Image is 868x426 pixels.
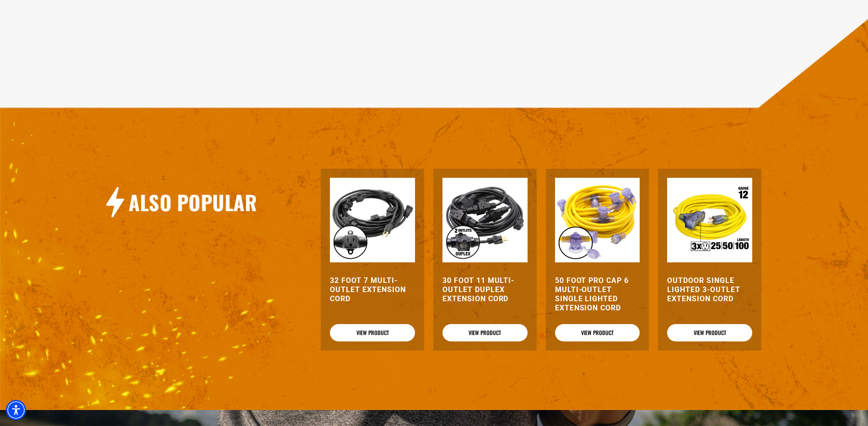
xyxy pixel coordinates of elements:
[555,178,640,263] img: yellow
[442,324,528,341] a: View Product
[6,400,26,420] div: Accessibility Menu
[667,276,752,304] a: Outdoor Single Lighted 3-Outlet Extension Cord
[555,324,640,341] a: View Product
[330,324,415,341] a: View Product
[129,189,257,215] h2: Also Popular
[330,276,415,304] a: 32 Foot 7 Multi-Outlet Extension Cord
[667,324,752,341] a: View Product
[442,276,528,304] a: 30 Foot 11 Multi-Outlet Duplex Extension Cord
[330,178,415,263] img: black
[555,276,640,313] a: 50 Foot Pro Cap 6 Multi-Outlet Single Lighted Extension Cord
[667,178,752,263] img: Outdoor Single Lighted 3-Outlet Extension Cord
[442,178,528,263] img: black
